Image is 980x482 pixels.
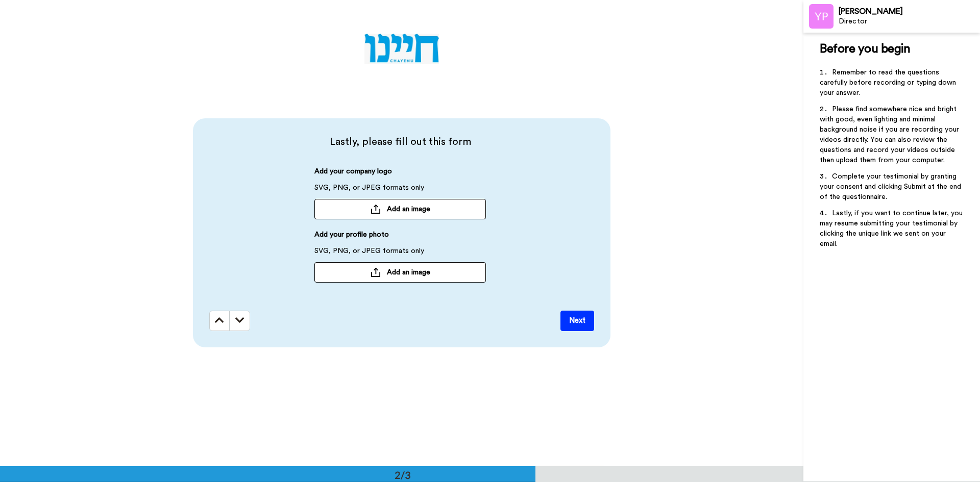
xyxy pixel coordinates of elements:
[314,262,486,283] button: Add an image
[820,43,910,55] span: Before you begin
[314,199,486,219] button: Add an image
[820,173,963,200] span: Complete your testimonial by granting your consent and clicking Submit at the end of the question...
[560,311,594,331] button: Next
[809,4,834,29] img: Profile Image
[387,267,430,277] span: Add an image
[820,210,965,247] span: Lastly, if you want to continue later, you may resume submitting your testimonial by clicking the...
[839,7,979,16] div: [PERSON_NAME]
[314,183,424,199] span: SVG, PNG, or JPEG formats only
[387,204,430,214] span: Add an image
[820,69,958,96] span: Remember to read the questions carefully before recording or typing down your answer.
[314,166,392,183] span: Add your company logo
[314,230,389,246] span: Add your profile photo
[820,106,961,164] span: Please find somewhere nice and bright with good, even lighting and minimal background noise if yo...
[839,17,979,26] div: Director
[209,135,591,149] span: Lastly, please fill out this form
[314,246,424,262] span: SVG, PNG, or JPEG formats only
[378,468,427,482] div: 2/3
